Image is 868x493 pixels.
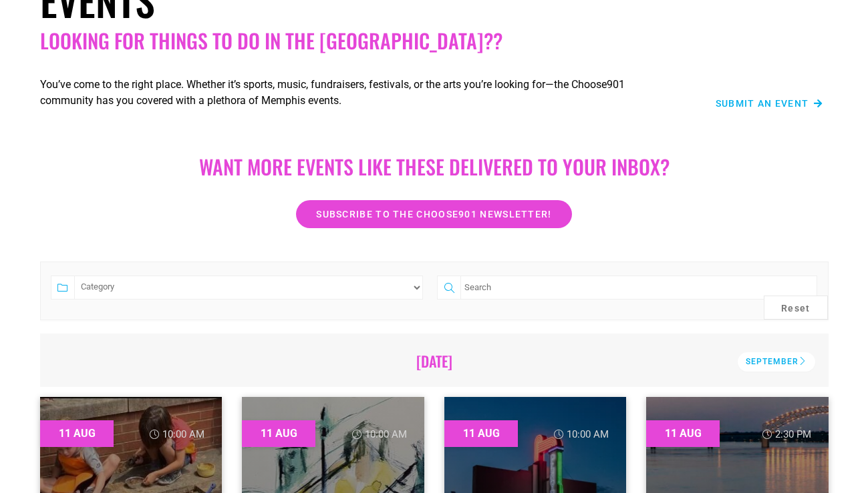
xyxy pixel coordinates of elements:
a: Subscribe to the Choose901 newsletter! [296,200,571,228]
h2: [DATE] [59,352,810,370]
button: Reset [764,296,828,320]
span: Submit an Event [716,99,809,108]
a: Submit an Event [716,99,823,108]
span: Subscribe to the Choose901 newsletter! [316,209,551,219]
h2: Want more EVENTS LIKE THESE DELIVERED TO YOUR INBOX? [53,155,815,179]
input: Search [460,276,817,300]
h2: Looking for things to do in the [GEOGRAPHIC_DATA]?? [40,29,829,53]
p: You’ve come to the right place. Whether it’s sports, music, fundraisers, festivals, or the arts y... [40,77,668,109]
